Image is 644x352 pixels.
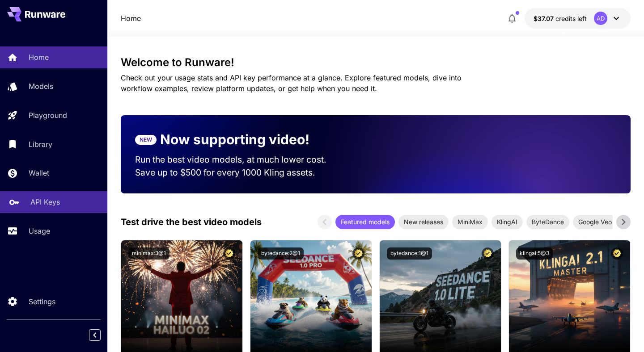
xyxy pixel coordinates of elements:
p: Models [29,81,53,92]
span: $37.07 [534,15,555,22]
p: Home [29,52,49,63]
div: AD [594,12,607,25]
p: Test drive the best video models [121,215,262,229]
span: credits left [555,15,587,22]
button: Certified Model – Vetted for best performance and includes a commercial license. [482,247,494,260]
div: KlingAI [491,215,523,229]
div: MiniMax [452,215,488,229]
div: New releases [398,215,449,229]
button: minimax:3@1 [128,247,169,260]
button: bytedance:1@1 [387,247,432,260]
div: ByteDance [526,215,569,229]
p: Playground [29,110,67,121]
span: KlingAI [491,217,523,226]
p: Save up to $500 for every 1000 Kling assets. [135,166,343,179]
span: MiniMax [452,217,488,226]
a: Home [121,13,141,24]
p: Wallet [29,168,49,178]
p: Run the best video models, at much lower cost. [135,153,343,166]
p: API Keys [30,197,60,207]
p: Library [29,139,52,150]
p: NEW [140,136,152,144]
button: $37.0749AD [525,8,631,29]
button: Certified Model – Vetted for best performance and includes a commercial license. [223,247,235,260]
h3: Welcome to Runware! [121,56,631,69]
span: Check out your usage stats and API key performance at a glance. Explore featured models, dive int... [121,73,462,93]
p: Settings [29,296,55,307]
button: klingai:5@3 [516,247,553,260]
button: Certified Model – Vetted for best performance and includes a commercial license. [611,247,623,260]
nav: breadcrumb [121,13,141,24]
div: $37.0749 [534,14,587,23]
div: Featured models [335,215,395,229]
div: Google Veo [573,215,617,229]
button: bytedance:2@1 [258,247,304,260]
p: Now supporting video! [160,130,309,150]
span: Google Veo [573,217,617,226]
span: New releases [398,217,449,226]
button: Collapse sidebar [89,329,101,341]
p: Usage [29,226,50,236]
span: ByteDance [526,217,569,226]
span: Featured models [335,217,395,226]
button: Certified Model – Vetted for best performance and includes a commercial license. [352,247,364,260]
div: Collapse sidebar [96,327,107,343]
